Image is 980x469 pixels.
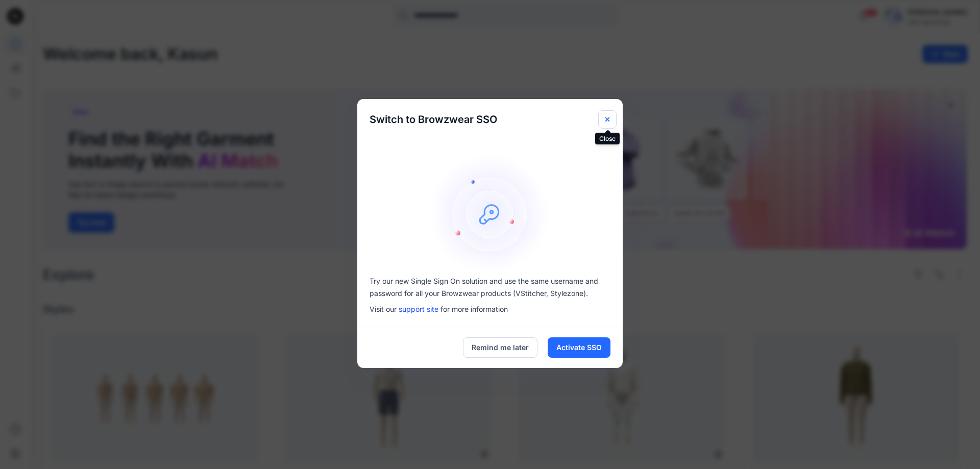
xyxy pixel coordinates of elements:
[429,153,551,275] img: onboarding-sz2.1ef2cb9c.svg
[548,337,610,358] button: Activate SSO
[598,110,617,129] button: Close
[357,99,509,140] h5: Switch to Browzwear SSO
[370,275,610,300] p: Try our new Single Sign On solution and use the same username and password for all your Browzwear...
[463,337,537,358] button: Remind me later
[399,305,438,313] a: support site
[370,304,610,314] p: Visit our for more information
